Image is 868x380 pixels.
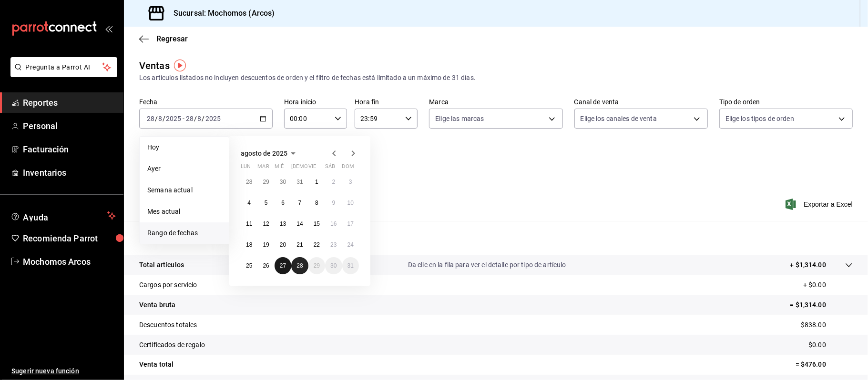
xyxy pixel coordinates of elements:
abbr: 24 de agosto de 2025 [347,241,354,248]
button: 7 de agosto de 2025 [291,194,308,211]
p: - $838.00 [797,320,853,330]
button: 9 de agosto de 2025 [325,194,342,211]
input: -- [158,115,163,122]
abbr: 1 de agosto de 2025 [315,179,318,185]
abbr: 17 de agosto de 2025 [347,220,354,227]
button: 16 de agosto de 2025 [325,215,342,232]
button: 30 de julio de 2025 [275,173,291,190]
abbr: 18 de agosto de 2025 [246,241,252,248]
button: 31 de agosto de 2025 [342,257,359,274]
button: 6 de agosto de 2025 [275,194,291,211]
span: Exportar a Excel [787,199,853,210]
button: 27 de agosto de 2025 [275,257,291,274]
abbr: 16 de agosto de 2025 [330,220,337,227]
button: Tooltip marker [174,60,186,71]
button: 10 de agosto de 2025 [342,194,359,211]
p: = $1,314.00 [790,300,853,310]
abbr: viernes [308,163,316,173]
button: 23 de agosto de 2025 [325,236,342,253]
button: 15 de agosto de 2025 [308,215,325,232]
abbr: 10 de agosto de 2025 [347,200,354,206]
abbr: 20 de agosto de 2025 [280,241,286,248]
button: agosto de 2025 [241,148,299,159]
abbr: 5 de agosto de 2025 [265,200,268,206]
span: Elige las marcas [435,114,484,123]
p: Resumen [139,232,853,244]
span: - [183,115,184,122]
span: Elige los tipos de orden [725,114,794,123]
p: Total artículos [139,260,184,270]
abbr: 12 de agosto de 2025 [263,220,269,227]
span: / [155,115,158,122]
p: Certificados de regalo [139,340,205,350]
p: Descuentos totales [139,320,197,330]
span: Reportes [23,96,116,109]
button: open_drawer_menu [105,25,112,32]
span: Semana actual [147,185,221,195]
button: 11 de agosto de 2025 [241,215,257,232]
abbr: 13 de agosto de 2025 [280,220,286,227]
abbr: 31 de julio de 2025 [296,179,303,185]
p: Da clic en la fila para ver el detalle por tipo de artículo [408,260,566,270]
span: / [163,115,165,122]
abbr: sábado [325,163,335,173]
button: 29 de agosto de 2025 [308,257,325,274]
h3: Sucursal: Mochomos (Arcos) [166,8,275,19]
button: 22 de agosto de 2025 [308,236,325,253]
span: Elige los canales de venta [581,114,657,123]
abbr: 7 de agosto de 2025 [298,200,302,206]
span: Sugerir nueva función [11,366,116,376]
input: -- [185,115,194,122]
button: 24 de agosto de 2025 [342,236,359,253]
abbr: 29 de julio de 2025 [263,179,269,185]
span: / [194,115,197,122]
abbr: 25 de agosto de 2025 [246,262,252,269]
abbr: 27 de agosto de 2025 [280,262,286,269]
p: + $1,314.00 [790,260,826,270]
span: agosto de 2025 [241,150,287,157]
span: Inventarios [23,166,116,179]
button: 17 de agosto de 2025 [342,215,359,232]
abbr: 3 de agosto de 2025 [349,179,352,185]
p: + $0.00 [803,280,853,290]
button: 26 de agosto de 2025 [257,257,274,274]
button: 8 de agosto de 2025 [308,194,325,211]
p: Venta bruta [139,300,175,310]
abbr: 14 de agosto de 2025 [296,220,303,227]
label: Marca [429,99,562,106]
abbr: 19 de agosto de 2025 [263,241,269,248]
abbr: 29 de agosto de 2025 [314,262,320,269]
button: 3 de agosto de 2025 [342,173,359,190]
a: Pregunta a Parrot AI [7,69,117,79]
button: 19 de agosto de 2025 [257,236,274,253]
abbr: 21 de agosto de 2025 [296,241,303,248]
span: Personal [23,120,116,132]
label: Hora fin [355,99,418,106]
div: Ventas [139,59,170,73]
button: 18 de agosto de 2025 [241,236,257,253]
span: Regresar [156,34,188,43]
abbr: 2 de agosto de 2025 [332,179,335,185]
abbr: lunes [241,163,251,173]
button: 14 de agosto de 2025 [291,215,308,232]
span: Facturación [23,143,116,156]
abbr: 8 de agosto de 2025 [315,200,318,206]
input: -- [146,115,155,122]
button: Regresar [139,34,188,43]
button: 29 de julio de 2025 [257,173,274,190]
abbr: 11 de agosto de 2025 [246,220,252,227]
span: Pregunta a Parrot AI [26,62,102,72]
button: 13 de agosto de 2025 [275,215,291,232]
abbr: martes [257,163,269,173]
span: Ayer [147,164,221,174]
input: ---- [165,115,182,122]
input: ---- [205,115,221,122]
span: Hoy [147,142,221,152]
abbr: 4 de agosto de 2025 [247,200,251,206]
button: 25 de agosto de 2025 [241,257,257,274]
abbr: miércoles [275,163,284,173]
span: Mes actual [147,207,221,217]
button: 1 de agosto de 2025 [308,173,325,190]
abbr: 6 de agosto de 2025 [281,200,285,206]
button: 12 de agosto de 2025 [257,215,274,232]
